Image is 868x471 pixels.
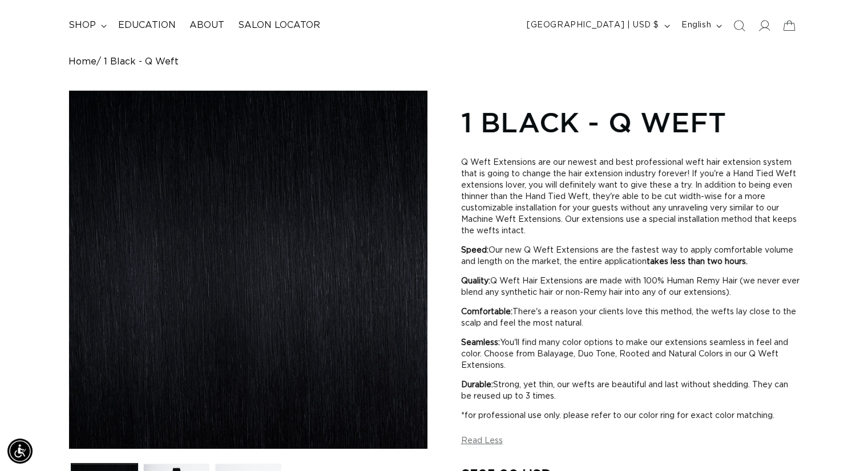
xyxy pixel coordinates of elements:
[461,339,500,347] b: Seamless:
[461,246,488,254] b: Speed:
[68,56,800,67] nav: breadcrumbs
[104,56,179,67] span: 1 Black - Q Weft
[231,13,327,38] a: Salon Locator
[461,412,774,420] span: *for professional use only. please refer to our color ring for exact color matching.
[520,15,675,36] button: [GEOGRAPHIC_DATA] | USD $
[461,308,512,316] b: Comfortable:
[189,19,224,31] span: About
[7,438,33,464] div: Accessibility Menu
[461,381,493,389] b: Durable:
[461,104,800,140] h1: 1 Black - Q Weft
[726,13,752,38] summary: Search
[461,277,490,285] b: Quality:
[68,19,96,31] span: shop
[811,416,868,471] iframe: Chat Widget
[461,277,800,297] span: Q Weft Hair Extensions are made with 100% Human Remy Hair (we never ever blend any synthetic hair...
[461,159,797,235] span: Q Weft Extensions are our newest and best professional weft hair extension system that is going t...
[527,19,659,31] span: [GEOGRAPHIC_DATA] | USD $
[111,13,183,38] a: Education
[461,246,793,266] span: Our new Q Weft Extensions are the fastest way to apply comfortable volume and length on the marke...
[183,13,231,38] a: About
[647,258,748,266] b: takes less than two hours.
[118,19,176,31] span: Education
[62,13,111,38] summary: shop
[681,19,711,31] span: English
[461,339,788,370] span: You'll find many color options to make our extensions seamless in feel and color. Choose from Bal...
[68,56,96,67] a: Home
[675,15,726,36] button: English
[238,19,320,31] span: Salon Locator
[461,308,796,327] span: There's a reason your clients love this method, the wefts lay close to the scalp and feel the mos...
[461,436,503,446] button: Read Less
[461,381,788,400] span: Strong, yet thin, our wefts are beautiful and last without shedding. They can be reused up to 3 t...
